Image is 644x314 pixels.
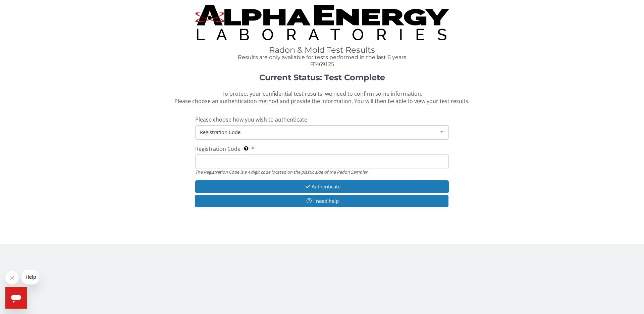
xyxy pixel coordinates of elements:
span: To protect your confidential test results, we need to confirm some information. Please choose an ... [174,90,470,105]
span: Registration Code [195,145,240,152]
iframe: Button to launch messaging window [5,287,27,309]
img: TightCrop.jpg [195,5,449,40]
h4: Results are only available for tests performed in the last 6 years [195,54,449,60]
span: FE469125 [310,60,334,68]
button: Authenticate [195,180,449,193]
iframe: Close message [5,271,19,284]
iframe: Message from company [21,270,39,284]
button: I need help [195,195,448,207]
h1: Radon & Mold Test Results [195,46,449,54]
span: Registration Code [198,128,435,136]
span: Please choose how you wish to authenticate [195,116,307,123]
div: The Registration Code is a 4 digit code located on the plastic side of the Radon Sampler. [195,169,449,175]
strong: Current Status: Test Complete [259,73,385,82]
